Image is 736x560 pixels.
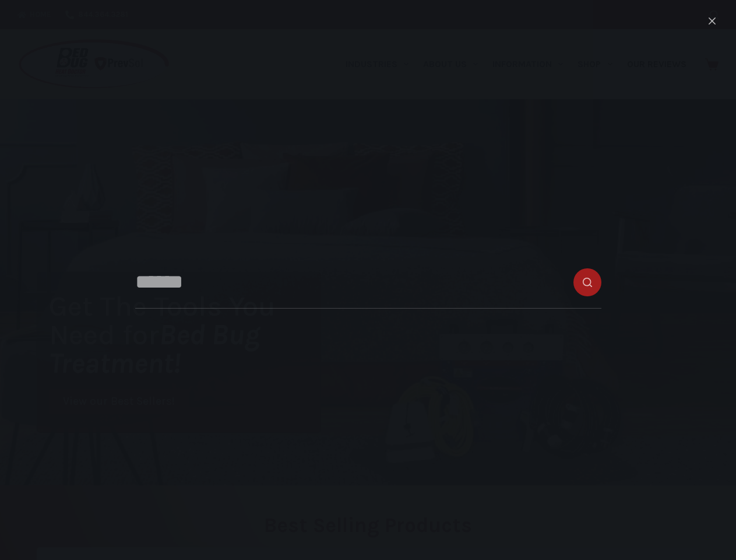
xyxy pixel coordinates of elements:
[338,29,415,99] a: Industries
[17,38,170,90] img: Prevsol/Bed Bug Heat Doctor
[485,29,571,99] a: Information
[710,10,719,19] button: Search
[49,389,189,414] a: View our Best Sellers!
[619,29,693,99] a: Our Reviews
[63,396,175,407] span: View our Best Sellers!
[49,318,260,380] i: Bed Bug Treatment!
[571,29,619,99] a: Shop
[49,292,321,377] h1: Get The Tools You Need for
[415,29,485,99] a: About Us
[338,29,693,99] nav: Primary
[37,515,699,535] h2: Best Selling Products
